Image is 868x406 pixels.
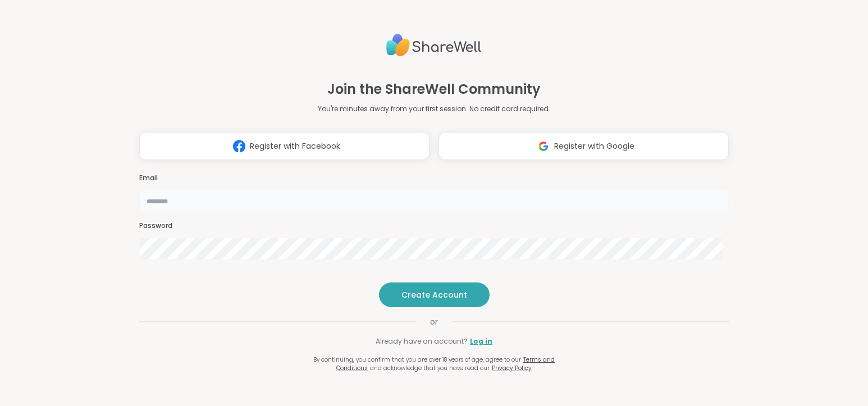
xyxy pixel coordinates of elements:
img: ShareWell Logomark [229,136,250,157]
span: Create Account [401,289,467,300]
button: Register with Google [438,132,729,160]
h3: Email [139,174,729,183]
h1: Join the ShareWell Community [327,79,541,99]
span: Register with Facebook [250,140,340,152]
span: or [417,316,451,327]
a: Privacy Policy [492,364,532,372]
a: Log in [470,336,492,346]
img: ShareWell Logomark [533,136,554,157]
button: Register with Facebook [139,132,430,160]
img: ShareWell Logo [386,29,482,61]
span: and acknowledge that you have read our [370,364,490,372]
span: By continuing, you confirm that you are over 18 years of age, agree to our [313,355,521,364]
button: Create Account [379,282,490,307]
p: You're minutes away from your first session. No credit card required. [318,104,550,114]
a: Terms and Conditions [336,355,555,372]
span: Register with Google [554,140,634,152]
span: Already have an account? [376,336,468,346]
h3: Password [139,221,729,231]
